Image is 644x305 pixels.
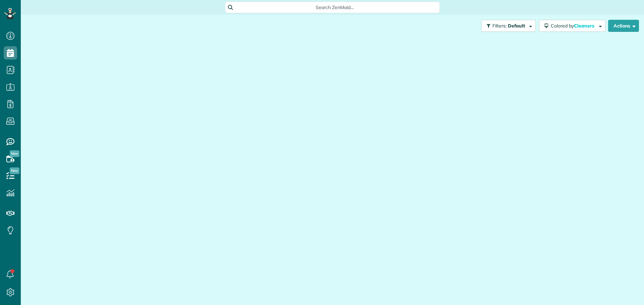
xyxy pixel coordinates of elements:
button: Actions [608,20,639,32]
span: New [10,167,19,174]
span: Filters: [492,23,506,29]
span: Default [508,23,526,29]
span: New [10,150,19,157]
button: Filters: Default [481,20,536,32]
span: Colored by [551,23,597,29]
a: Filters: Default [478,20,536,32]
span: Cleaners [574,23,595,29]
button: Colored byCleaners [539,20,605,32]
